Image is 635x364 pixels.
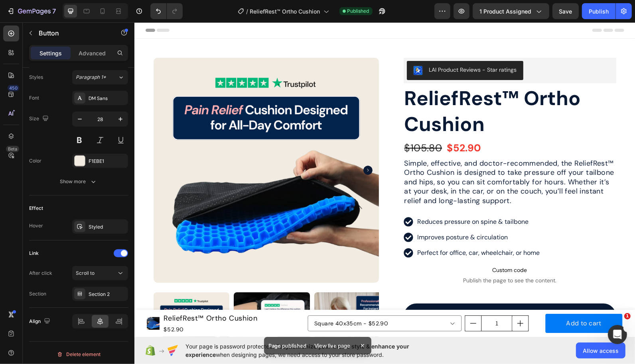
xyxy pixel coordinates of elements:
div: After click [29,270,52,277]
div: Section [29,290,46,297]
div: Undo/Redo [150,3,183,19]
iframe: Design area [134,22,635,337]
div: Beta [6,146,19,152]
span: Simple, effective, and doctor-recommended, the ReliefRest™ Ortho Cushion is designed to take pres... [270,136,480,183]
button: decrement [331,294,347,309]
p: Page published [269,342,307,350]
div: Add to cart [432,296,467,306]
span: Publish the page to see the content. [269,254,482,262]
div: Hover [29,222,43,229]
button: Show more [29,174,128,189]
div: Size [29,114,50,124]
span: Improves posture & circulation [283,211,374,219]
div: DM Sans [89,95,126,102]
span: Your page is password protected. To when designing pages, we need access to your store password. [185,342,440,359]
input: quantity [347,294,378,309]
span: Allow access [583,346,619,355]
div: Align [29,316,52,327]
span: Paragraph 1* [76,74,106,81]
button: LAI Product Reviews - Star ratings [272,39,389,58]
button: Delete element [29,348,128,361]
div: $105.80 [269,117,309,134]
button: 1 product assigned [473,3,549,19]
button: Paragraph 1* [72,70,128,84]
p: Advanced [79,49,106,57]
span: 1 product assigned [479,7,531,16]
span: Perfect for office, car, wheelchair, or home [283,226,406,235]
div: Link [29,250,39,257]
button: Publish [582,3,615,19]
div: Effect [29,205,43,212]
div: Color [29,157,41,164]
h1: ReliefRest™ Ortho Cushion [269,63,482,116]
button: Carousel Next Arrow [229,143,238,153]
button: Add to cart [411,292,488,311]
button: increment [378,294,394,309]
span: Save [559,8,572,15]
button: Allow access [576,342,625,358]
button: 7 [3,3,59,19]
div: Delete element [57,350,101,359]
div: LAI Product Reviews - Star ratings [295,43,383,52]
div: 450 [8,85,19,91]
div: Font [29,94,39,102]
div: Section 2 [89,291,126,298]
span: Published [347,8,369,15]
div: $52.90 [312,117,347,134]
div: F1EBE1 [89,158,126,165]
span: Custom code [269,243,482,252]
div: View live page [310,340,355,351]
span: Reduces pressure on spine & tailbone [283,195,394,204]
div: Styled [89,223,126,231]
div: Styles [29,74,43,81]
span: ReliefRest™ Ortho Cushion [250,7,320,16]
button: Scroll to [72,266,128,280]
div: Show more [60,178,97,186]
span: 1 [624,313,631,319]
span: / [247,7,248,16]
span: Scroll to [76,270,95,276]
div: Publish [589,7,609,16]
button: Save [552,3,579,19]
p: Button [39,28,106,38]
p: Settings [39,49,62,57]
iframe: Intercom live chat [608,325,627,344]
button: Add to cart [269,281,482,307]
p: 7 [52,6,56,16]
img: LaiProductReviews.png [279,43,288,53]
